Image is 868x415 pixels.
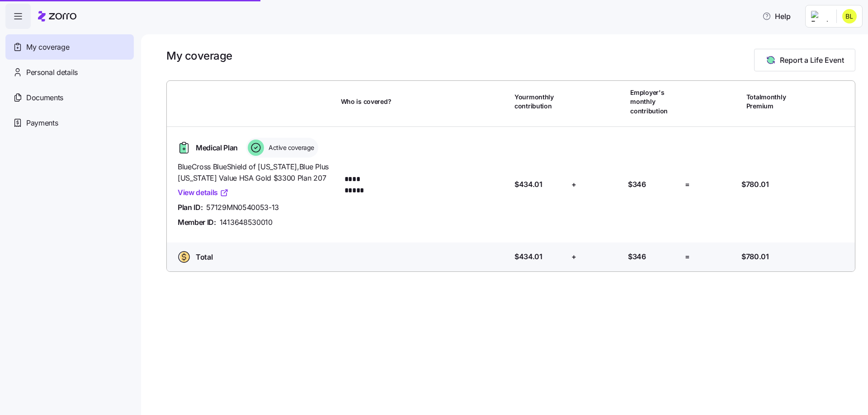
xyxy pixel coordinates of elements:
[266,143,314,152] span: Active coverage
[196,142,238,154] span: Medical Plan
[755,7,798,25] button: Help
[811,11,829,22] img: Employer logo
[746,93,797,111] span: Total monthly Premium
[26,67,78,78] span: Personal details
[5,85,134,110] a: Documents
[178,217,216,228] span: Member ID:
[741,179,769,190] span: $780.01
[514,93,565,111] span: Your monthly contribution
[842,9,857,23] img: 301f6adaca03784000fa73adabf33a6b
[26,92,63,103] span: Documents
[166,49,232,63] h1: My coverage
[780,55,844,65] span: Report a Life Event
[514,251,542,262] span: $434.01
[754,49,855,71] button: Report a Life Event
[685,179,690,190] span: =
[741,251,769,262] span: $780.01
[196,252,212,263] span: Total
[762,11,791,22] span: Help
[5,34,134,60] a: My coverage
[628,251,646,262] span: $346
[341,97,392,106] span: Who is covered?
[178,161,334,184] span: BlueCross BlueShield of [US_STATE] , Blue Plus [US_STATE] Value HSA Gold $3300 Plan 207
[571,251,576,262] span: +
[630,88,681,116] span: Employer's monthly contribution
[220,217,273,228] span: 1413648530010
[5,110,134,135] a: Payments
[178,187,229,198] a: View details
[514,179,542,190] span: $434.01
[26,117,58,129] span: Payments
[5,60,134,85] a: Personal details
[571,179,576,190] span: +
[178,202,203,213] span: Plan ID:
[206,202,279,213] span: 57129MN0540053-13
[26,42,69,53] span: My coverage
[628,179,646,190] span: $346
[685,251,690,262] span: =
